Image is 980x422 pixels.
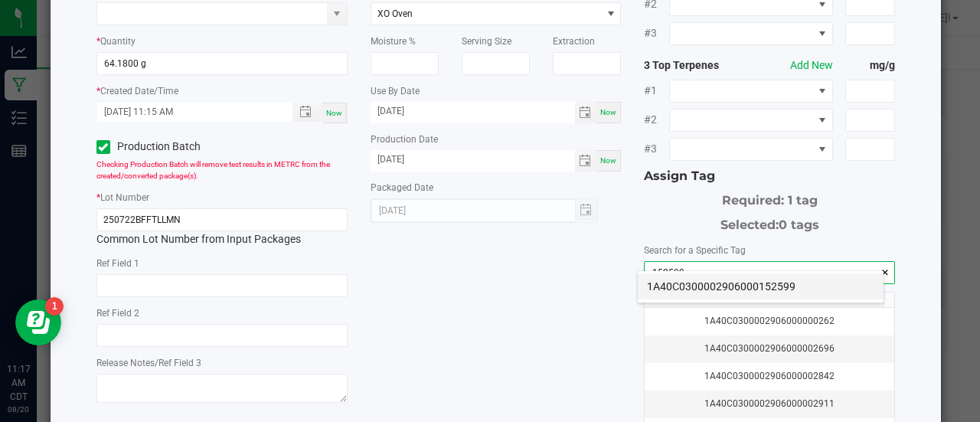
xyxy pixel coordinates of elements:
label: Moisture % [371,34,416,48]
input: Created Datetime [97,103,276,122]
label: Release Notes/Ref Field 3 [96,356,201,370]
span: 0 tags [779,218,819,232]
span: clear [880,265,890,280]
input: Date [371,150,575,169]
strong: 3 Top Terpenes [644,57,744,74]
div: Assign Tag [644,167,895,185]
iframe: Resource center unread badge [45,297,64,316]
label: Search for a Specific Tag [644,244,746,257]
label: Extraction [553,34,595,48]
li: 1A40C0300002906000152599 [638,273,884,299]
span: Toggle popup [292,103,322,122]
span: NO DATA FOUND [669,138,832,161]
span: #1 [644,83,669,99]
span: Checking Production Batch will remove test results in METRC from the created/converted package(s). [96,160,330,180]
label: Ref Field 2 [96,306,139,320]
span: Now [600,108,616,116]
span: Toggle calendar [575,150,597,172]
label: Lot Number [100,191,149,204]
span: Toggle calendar [575,102,597,123]
label: Production Date [371,132,438,146]
span: Now [600,156,616,165]
strong: mg/g [845,57,896,74]
label: Quantity [100,34,136,48]
iframe: Resource center [15,299,61,345]
span: Now [326,109,342,117]
label: Production Batch [96,139,211,155]
div: 1A40C0300002906000002696 [654,342,885,356]
span: NO DATA FOUND [669,109,832,132]
div: 1A40C0300002906000002911 [654,397,885,411]
label: Packaged Date [371,181,433,195]
span: NO DATA FOUND [669,80,832,103]
label: Created Date/Time [100,84,178,98]
div: Selected: [644,210,895,234]
div: 1A40C0300002906000000262 [654,314,885,329]
div: Common Lot Number from Input Packages [96,208,348,247]
span: #3 [644,25,669,41]
label: Ref Field 1 [96,257,139,270]
span: XO Oven [377,8,413,19]
input: Date [371,102,575,121]
label: Serving Size [462,34,511,48]
span: #3 [644,141,669,157]
div: Required: 1 tag [644,185,895,210]
button: Add New [790,57,833,74]
span: #2 [644,112,669,128]
div: 1A40C0300002906000002842 [654,369,885,384]
label: Use By Date [371,84,420,98]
